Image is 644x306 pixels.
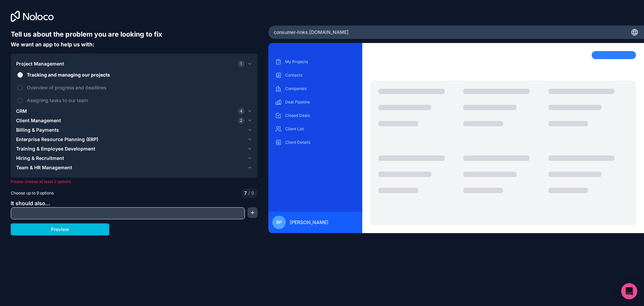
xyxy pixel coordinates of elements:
span: It should also... [11,200,50,207]
span: Overview of progress and deadlines [27,84,251,91]
button: Training & Employee Development [16,144,252,154]
p: Closed Deals [285,113,356,118]
span: CRM [16,108,27,115]
div: Project Management1 [16,69,252,106]
button: Project Management1 [16,59,252,69]
span: 7 [244,190,247,196]
button: Assigning tasks to our team [17,98,23,103]
span: 9 [247,190,254,196]
p: My Projects [285,59,356,64]
span: Assigning tasks to our team [27,97,251,104]
span: / [248,190,250,196]
div: scrollable content [274,56,357,206]
span: consumer-links .[DOMAIN_NAME] [274,29,348,36]
p: Client List [285,126,356,132]
span: Hiring & Recruitment [16,155,64,162]
span: Choose up to 9 options [11,190,54,196]
button: Preview [11,223,109,235]
button: Overview of progress and deadlines [17,85,23,90]
button: Team & HR Management [16,163,252,172]
button: CRM4 [16,106,252,116]
h6: Tell us about the problem you are looking to fix [11,30,258,39]
button: Client Management2 [16,116,252,125]
p: Companies [285,86,356,91]
button: Billing & Payments [16,125,252,135]
button: Enterprise Resource Planning (ERP) [16,135,252,144]
span: 1 [238,60,245,67]
span: [PERSON_NAME] [290,219,328,226]
span: Enterprise Resource Planning (ERP) [16,136,98,143]
span: Team & HR Management [16,164,72,171]
span: BP [276,220,282,225]
span: Tracking and managing our projects [27,71,251,78]
span: 2 [238,117,245,124]
span: 4 [238,108,245,115]
span: Billing & Payments [16,127,59,133]
button: Tracking and managing our projects [17,72,23,78]
p: Contacts [285,73,356,78]
span: Project Management [16,60,64,67]
span: Client Management [16,117,61,124]
p: Deal Pipeline [285,99,356,105]
p: Client Details [285,140,356,145]
span: Training & Employee Development [16,145,95,152]
button: Hiring & Recruitment [16,154,252,163]
span: We want an app to help us with: [11,41,94,48]
p: Please choose at least 2 options [11,179,258,184]
div: Open Intercom Messenger [621,283,637,299]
